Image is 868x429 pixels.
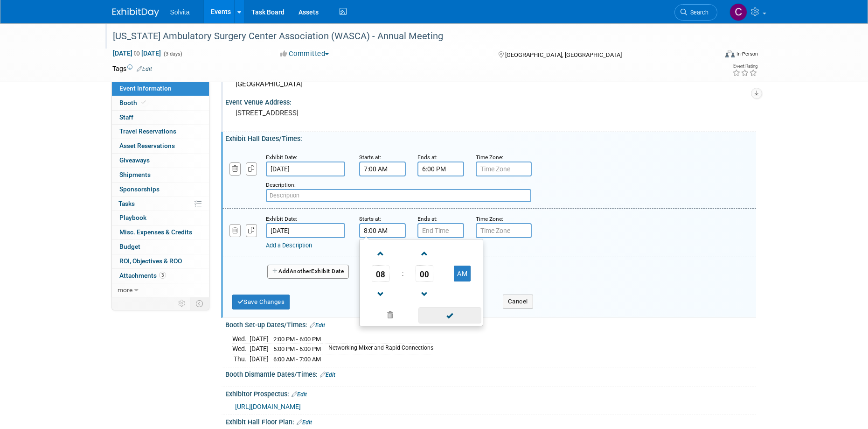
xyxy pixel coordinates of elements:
[112,211,209,225] a: Playbook
[400,265,405,282] td: :
[454,266,471,281] button: AM
[225,415,756,427] div: Exhibit Hall Floor Plan:
[119,113,133,121] span: Staff
[503,295,533,309] button: Cancel
[267,265,349,279] button: AddAnotherExhibit Date
[250,354,269,364] td: [DATE]
[112,125,209,139] a: Travel Reservations
[235,403,301,410] a: [URL][DOMAIN_NAME]
[372,265,389,282] span: Pick Hour
[225,318,756,330] div: Booth Set-up Dates/Times:
[190,297,209,309] td: Toggle Event Tabs
[417,162,464,176] input: End Time
[112,168,209,182] a: Shipments
[174,297,190,309] td: Personalize Event Tab Strip
[417,309,482,323] a: Done
[112,49,161,57] span: [DATE] [DATE]
[266,154,297,161] small: Exhibit Date:
[476,162,532,176] input: Time Zone
[372,241,389,265] a: Increment Hour
[112,64,152,73] td: Tags
[266,223,345,238] input: Date
[310,322,325,329] a: Edit
[505,51,622,58] span: [GEOGRAPHIC_DATA], [GEOGRAPHIC_DATA]
[687,9,708,16] span: Search
[674,4,717,21] a: Search
[225,132,756,143] div: Exhibit Hall Dates/Times:
[119,243,140,250] span: Budget
[119,156,150,164] span: Giveaways
[359,216,381,222] small: Starts at:
[290,268,312,274] span: Another
[297,419,312,426] a: Edit
[266,182,296,188] small: Description:
[320,372,335,378] a: Edit
[323,344,433,354] td: Networking Mixer and Rapid Connections
[112,96,209,110] a: Booth
[273,336,321,343] span: 2:00 PM - 6:00 PM
[416,265,433,282] span: Pick Minute
[112,269,209,283] a: Attachments3
[119,185,160,193] span: Sponsorships
[232,295,290,309] button: Save Changes
[119,171,151,178] span: Shipments
[119,99,148,106] span: Booth
[662,49,758,63] div: Event Format
[416,241,433,265] a: Increment Minute
[112,8,159,17] img: ExhibitDay
[232,77,749,91] div: [GEOGRAPHIC_DATA]
[476,216,503,222] small: Time Zone:
[273,345,321,352] span: 5:00 PM - 6:00 PM
[119,228,192,236] span: Misc. Expenses & Credits
[225,367,756,380] div: Booth Dismantle Dates/Times:
[266,216,297,222] small: Exhibit Date:
[416,282,433,306] a: Decrement Minute
[232,334,250,344] td: Wed.
[250,344,269,354] td: [DATE]
[112,183,209,197] a: Sponsorships
[359,154,381,161] small: Starts at:
[266,162,345,176] input: Date
[725,50,735,57] img: Format-Inperson.png
[732,64,757,69] div: Event Rating
[250,334,269,344] td: [DATE]
[476,223,532,238] input: Time Zone
[132,49,141,57] span: to
[137,66,152,72] a: Edit
[119,127,176,135] span: Travel Reservations
[112,139,209,153] a: Asset Reservations
[112,225,209,239] a: Misc. Expenses & Credits
[112,82,209,96] a: Event Information
[118,286,132,294] span: more
[119,272,166,279] span: Attachments
[266,242,312,249] a: Add a Description
[163,51,182,57] span: (3 days)
[232,354,250,364] td: Thu.
[118,200,135,207] span: Tasks
[273,356,321,363] span: 6:00 AM - 7:00 AM
[476,154,503,161] small: Time Zone:
[417,216,437,222] small: Ends at:
[159,272,166,279] span: 3
[236,109,436,117] pre: [STREET_ADDRESS]
[119,257,182,265] span: ROI, Objectives & ROO
[266,189,531,202] input: Description
[225,387,756,399] div: Exhibitor Prospectus:
[361,309,419,322] a: Clear selection
[119,142,175,149] span: Asset Reservations
[170,8,190,16] span: Solvita
[292,391,307,398] a: Edit
[112,154,209,168] a: Giveaways
[110,28,703,45] div: [US_STATE] Ambulatory Surgery Center Association (WASCA) - Annual Meeting
[112,240,209,254] a: Budget
[736,50,758,57] div: In-Person
[359,223,406,238] input: Start Time
[372,282,389,306] a: Decrement Hour
[729,3,747,21] img: Cindy Miller
[112,254,209,268] a: ROI, Objectives & ROO
[232,344,250,354] td: Wed.
[112,283,209,297] a: more
[119,84,172,92] span: Event Information
[119,214,146,221] span: Playbook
